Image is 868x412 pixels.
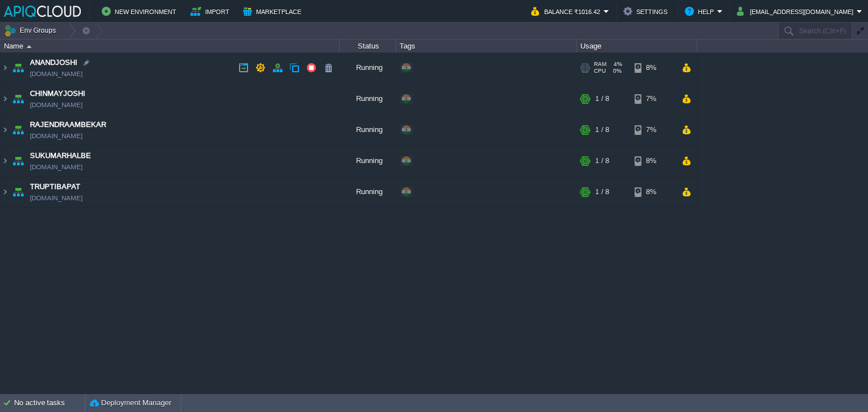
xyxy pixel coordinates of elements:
div: Running [340,115,396,145]
button: Deployment Manager [90,397,171,409]
a: RAJENDRAAMBEKAR [30,119,106,130]
div: 8% [635,177,671,207]
img: AMDAwAAAACH5BAEAAAAALAAAAAABAAEAAAICRAEAOw== [10,177,26,207]
div: 7% [635,115,671,145]
div: 1 / 8 [595,146,609,176]
span: 0% [610,68,622,74]
img: AMDAwAAAACH5BAEAAAAALAAAAAABAAEAAAICRAEAOw== [1,115,10,145]
div: 1 / 8 [595,177,609,207]
a: [DOMAIN_NAME] [30,68,83,80]
a: TRUPTIBAPAT [30,181,80,192]
button: Import [190,5,233,18]
div: Status [340,40,396,52]
img: AMDAwAAAACH5BAEAAAAALAAAAAABAAEAAAICRAEAOw== [27,45,32,48]
div: Name [1,40,339,52]
button: Settings [623,5,671,18]
a: ANANDJOSHI [30,57,77,68]
span: RAM [594,61,606,68]
img: AMDAwAAAACH5BAEAAAAALAAAAAABAAEAAAICRAEAOw== [10,115,26,145]
div: No active tasks [14,394,85,412]
button: New Environment [102,5,180,18]
img: AMDAwAAAACH5BAEAAAAALAAAAAABAAEAAAICRAEAOw== [1,52,10,83]
button: Help [685,5,717,18]
button: Balance ₹1016.42 [531,5,604,18]
img: AMDAwAAAACH5BAEAAAAALAAAAAABAAEAAAICRAEAOw== [10,52,26,83]
img: AMDAwAAAACH5BAEAAAAALAAAAAABAAEAAAICRAEAOw== [10,84,26,114]
button: [EMAIL_ADDRESS][DOMAIN_NAME] [737,5,857,18]
a: SUKUMARHALBE [30,150,91,161]
div: 7% [635,84,671,114]
a: [DOMAIN_NAME] [30,130,83,142]
button: Env Groups [4,23,60,38]
div: Running [340,52,396,83]
div: Running [340,84,396,114]
div: 1 / 8 [595,84,609,114]
div: 8% [635,146,671,176]
button: Marketplace [243,5,305,18]
div: Running [340,146,396,176]
span: CPU [594,68,606,74]
div: Usage [578,40,697,52]
div: Running [340,177,396,207]
img: AMDAwAAAACH5BAEAAAAALAAAAAABAAEAAAICRAEAOw== [1,146,10,176]
div: 8% [635,52,671,83]
span: 4% [611,61,622,68]
div: 1 / 8 [595,115,609,145]
a: [DOMAIN_NAME] [30,192,83,204]
a: [DOMAIN_NAME] [30,161,83,173]
div: Tags [397,40,576,52]
a: CHINMAYJOSHI [30,88,85,99]
img: AMDAwAAAACH5BAEAAAAALAAAAAABAAEAAAICRAEAOw== [10,146,26,176]
img: AMDAwAAAACH5BAEAAAAALAAAAAABAAEAAAICRAEAOw== [1,84,10,114]
a: [DOMAIN_NAME] [30,99,83,111]
img: APIQCloud [4,6,81,17]
img: AMDAwAAAACH5BAEAAAAALAAAAAABAAEAAAICRAEAOw== [1,177,10,207]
